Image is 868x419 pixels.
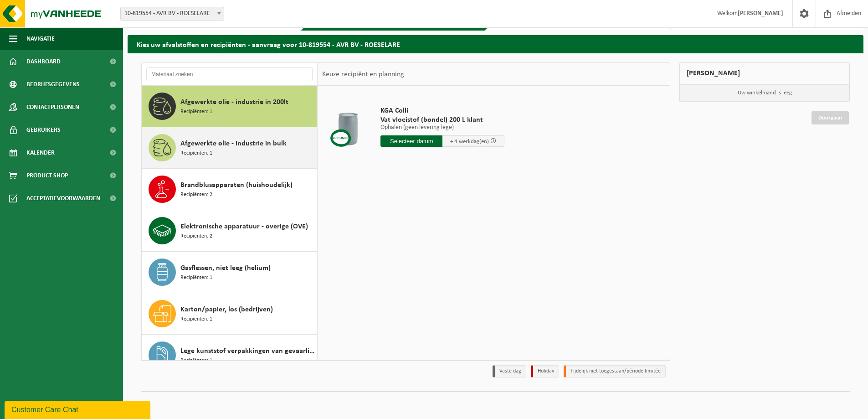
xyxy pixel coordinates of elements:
span: Lege kunststof verpakkingen van gevaarlijke stoffen [180,346,314,357]
span: Recipiënten: 1 [180,108,212,116]
button: Gasflessen, niet leeg (helium) Recipiënten: 1 [142,252,317,293]
input: Materiaal zoeken [146,67,313,81]
button: Elektronische apparatuur - overige (OVE) Recipiënten: 2 [142,210,317,252]
p: Ophalen (geen levering lege) [380,124,504,131]
span: 10-819554 - AVR BV - ROESELARE [121,7,224,20]
span: Product Shop [26,164,68,187]
button: Afgewerkte olie - industrie in bulk Recipiënten: 1 [142,127,317,169]
span: + 4 werkdag(en) [450,139,489,145]
span: Afgewerkte olie - industrie in bulk [180,138,287,149]
button: Brandblusapparaten (huishoudelijk) Recipiënten: 2 [142,169,317,210]
span: Elektronische apparatuur - overige (OVE) [180,221,308,232]
span: Recipiënten: 2 [180,232,212,241]
li: Tijdelijk niet toegestaan/période limitée [564,365,666,378]
li: Vaste dag [493,365,526,378]
span: Contactpersonen [26,96,79,119]
strong: [PERSON_NAME] [738,10,783,17]
span: Gebruikers [26,119,61,141]
span: 10-819554 - AVR BV - ROESELARE [120,7,224,21]
span: Kalender [26,141,55,164]
span: Recipiënten: 1 [180,315,212,324]
span: Brandblusapparaten (huishoudelijk) [180,180,293,191]
span: Navigatie [26,27,55,50]
span: Gasflessen, niet leeg (helium) [180,263,271,274]
li: Holiday [531,365,559,378]
div: [PERSON_NAME] [679,62,850,84]
span: Recipiënten: 1 [180,357,212,365]
iframe: chat widget [5,399,152,419]
input: Selecteer datum [380,135,442,147]
span: Bedrijfsgegevens [26,73,80,96]
span: Vat vloeistof (bondel) 200 L klant [380,115,504,124]
button: Lege kunststof verpakkingen van gevaarlijke stoffen Recipiënten: 1 [142,335,317,376]
p: Uw winkelmand is leeg [680,84,849,102]
span: Recipiënten: 2 [180,191,212,199]
span: Recipiënten: 1 [180,149,212,158]
button: Karton/papier, los (bedrijven) Recipiënten: 1 [142,293,317,335]
button: Afgewerkte olie - industrie in 200lt Recipiënten: 1 [142,86,317,127]
span: Acceptatievoorwaarden [26,187,100,210]
div: Keuze recipiënt en planning [318,63,409,86]
span: KGA Colli [380,106,504,115]
span: Recipiënten: 1 [180,274,212,282]
span: Dashboard [26,50,61,73]
span: Karton/papier, los (bedrijven) [180,304,273,315]
h2: Kies uw afvalstoffen en recipiënten - aanvraag voor 10-819554 - AVR BV - ROESELARE [128,35,863,53]
a: Doorgaan [812,111,849,124]
span: Afgewerkte olie - industrie in 200lt [180,97,288,108]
